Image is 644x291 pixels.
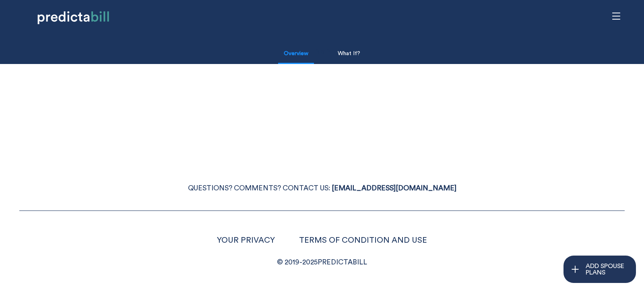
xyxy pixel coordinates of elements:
a: YOUR PRIVACY [217,236,275,244]
a: TERMS OF CONDITION AND USE [299,236,427,244]
ul: NaN [278,45,366,64]
span: plus [571,265,586,274]
button: Overview [279,45,313,62]
p: QUESTIONS? COMMENTS? CONTACT US: [19,182,625,194]
a: [EMAIL_ADDRESS][DOMAIN_NAME] [332,185,456,192]
button: What If? [333,45,365,62]
p: ADD SPOUSE PLANS [586,263,629,276]
span: menu [609,8,624,24]
p: © 2019- 2025 PREDICTABILL [19,256,625,268]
